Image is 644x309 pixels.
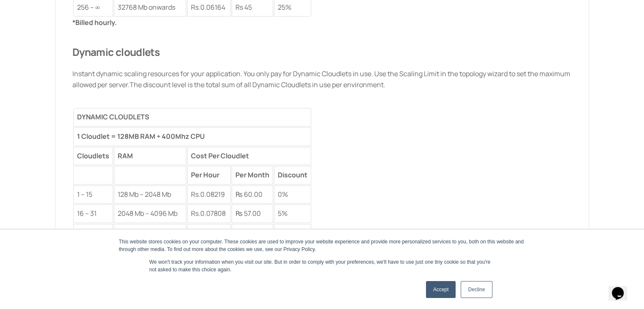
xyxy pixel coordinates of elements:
td: Per Hour [187,166,231,185]
td: ₨ 57.00 [232,204,273,223]
td: 5% [274,204,311,223]
td: Rs. [187,224,231,243]
td: 10% [274,224,311,243]
td: Rs. [187,204,231,223]
td: 0% [274,185,311,204]
td: ₨ 60.00 [232,185,273,204]
td: 1 Cloudlet = 128MB RAM + 400Mhz CPU [73,127,311,146]
iframe: chat widget [608,275,636,301]
td: Cost Per Cloudlet [187,147,311,166]
p: We won't track your information when you visit our site. But in order to comply with your prefere... [149,258,495,273]
span: 0.07808 [200,209,226,218]
td: 32 – 63 [73,224,113,243]
a: Accept [426,281,456,298]
div: This website stores cookies on your computer. These cookies are used to improve your website expe... [119,238,525,253]
td: Cloudlets [73,147,113,166]
td: Discount [274,166,311,185]
span: 0.07397 [200,228,225,237]
th: DYNAMIC CLOUDLETS [73,108,311,127]
td: 16 – 31 [73,204,113,223]
td: Rs. [187,185,231,204]
span: 0.06164 [200,3,225,12]
td: 1 – 15 [73,185,113,204]
td: 128 Mb – 2048 Mb [114,185,186,204]
td: ₨ 54 [232,224,273,243]
td: 4096 Mb – 8192 Mb [114,224,186,243]
a: Decline [461,281,492,298]
td: Per Month [232,166,273,185]
td: RAM [114,147,186,166]
td: 2048 Mb – 4096 Mb [114,204,186,223]
span: 0.08219 [200,190,225,199]
span: Dynamic cloudlets [72,45,160,59]
strong: *Billed hourly. [72,18,117,27]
